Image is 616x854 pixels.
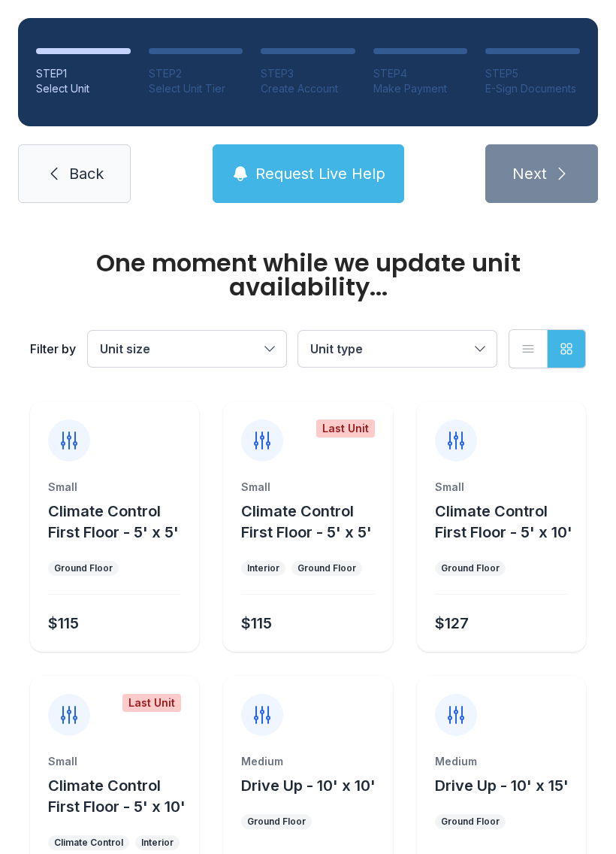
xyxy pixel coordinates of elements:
div: STEP 3 [261,66,355,81]
button: Unit type [298,331,497,367]
div: $115 [48,613,79,634]
div: STEP 4 [373,66,468,81]
div: Filter by [30,340,76,358]
div: Medium [435,754,568,769]
button: Drive Up - 10' x 15' [435,775,569,796]
div: Last Unit [316,419,375,438]
div: Medium [241,754,374,769]
span: Drive Up - 10' x 10' [241,777,376,795]
button: Unit size [88,331,286,367]
span: Next [512,163,547,184]
button: Drive Up - 10' x 10' [241,775,376,796]
div: STEP 5 [485,66,580,81]
div: Climate Control [54,837,123,849]
div: Interior [141,837,174,849]
span: Unit type [310,341,363,356]
div: One moment while we update unit availability... [30,251,586,299]
div: Small [48,480,181,495]
div: Small [435,480,568,495]
span: Unit size [100,341,150,356]
div: Create Account [261,81,355,96]
div: Interior [247,562,279,574]
div: STEP 2 [149,66,243,81]
div: Ground Floor [441,562,500,574]
div: E-Sign Documents [485,81,580,96]
div: Ground Floor [247,816,306,828]
button: Climate Control First Floor - 5' x 5' [48,501,193,543]
span: Drive Up - 10' x 15' [435,777,569,795]
span: Request Live Help [255,163,385,184]
button: Climate Control First Floor - 5' x 10' [435,501,580,543]
span: Climate Control First Floor - 5' x 10' [48,777,186,816]
button: Climate Control First Floor - 5' x 5' [241,501,386,543]
span: Climate Control First Floor - 5' x 5' [48,502,179,541]
div: Ground Floor [54,562,113,574]
div: $127 [435,613,469,634]
span: Climate Control First Floor - 5' x 10' [435,502,572,541]
div: Select Unit Tier [149,81,243,96]
div: $115 [241,613,272,634]
div: Ground Floor [441,816,500,828]
div: Make Payment [373,81,468,96]
div: Small [48,754,181,769]
div: Last Unit [122,694,181,712]
div: Small [241,480,374,495]
button: Climate Control First Floor - 5' x 10' [48,775,193,817]
div: Ground Floor [297,562,356,574]
span: Back [69,163,104,184]
div: Select Unit [36,81,131,96]
span: Climate Control First Floor - 5' x 5' [241,502,372,541]
div: STEP 1 [36,66,131,81]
